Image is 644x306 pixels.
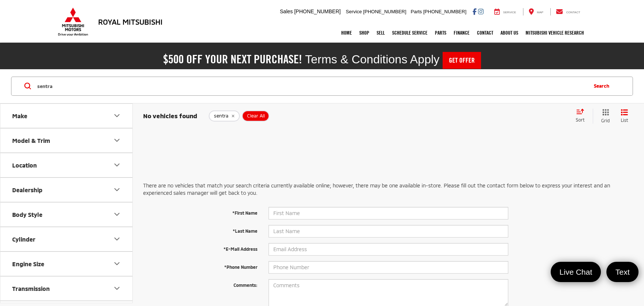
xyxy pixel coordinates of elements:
[305,53,440,66] span: Terms & Conditions Apply
[550,8,586,15] a: Contact
[56,7,90,36] img: Mitsubishi
[621,117,628,123] span: List
[112,210,121,219] div: Body Style
[242,110,269,122] button: Clear All
[138,243,263,252] label: *E-Mail Address
[450,24,473,42] a: Finance
[112,235,121,243] div: Cylinder
[0,153,133,177] button: LocationLocation
[612,267,633,277] span: Text
[503,11,516,14] span: Service
[423,9,466,14] span: [PHONE_NUMBER]
[138,225,263,234] label: *Last Name
[143,182,634,197] p: There are no vehicles that match your search criteria currently available online; however, there ...
[472,8,477,14] a: Facebook: Click to visit our Facebook page
[572,109,593,123] button: Select sort value
[0,252,133,276] button: Engine SizeEngine Size
[138,261,263,270] label: *Phone Number
[269,261,508,274] input: Phone Number
[143,112,197,119] span: No vehicles found
[566,11,580,14] span: Contact
[593,109,615,124] button: Grid View
[473,24,497,42] a: Contact
[163,54,302,64] h2: $500 off your next purchase!
[373,24,388,42] a: Sell
[98,18,163,26] h3: Royal Mitsubishi
[138,207,263,216] label: *First Name
[138,279,263,288] label: Comments:
[346,9,362,14] span: Service
[112,136,121,145] div: Model & Trim
[478,8,484,14] a: Instagram: Click to visit our Instagram page
[209,110,240,122] button: remove sentra
[12,162,37,169] div: Location
[0,129,133,152] button: Model & TrimModel & Trim
[214,113,228,119] span: sentra
[497,24,522,42] a: About Us
[0,277,133,300] button: TransmissionTransmission
[12,211,42,218] div: Body Style
[363,9,406,14] span: [PHONE_NUMBER]
[112,111,121,120] div: Make
[37,77,586,95] input: Search by Make, Model, or Keyword
[615,109,634,124] button: List View
[247,113,265,119] span: Clear All
[388,24,431,42] a: Schedule Service: Opens in a new tab
[523,8,549,15] a: Map
[12,137,50,144] div: Model & Trim
[0,227,133,251] button: CylinderCylinder
[576,117,585,122] span: Sort
[12,186,42,193] div: Dealership
[112,185,121,194] div: Dealership
[606,262,638,282] a: Text
[269,243,508,256] input: Email Address
[411,9,422,14] span: Parts
[443,52,481,69] a: Get Offer
[112,161,121,169] div: Location
[537,11,543,14] span: Map
[112,284,121,293] div: Transmission
[356,24,373,42] a: Shop
[551,262,601,282] a: Live Chat
[269,207,508,219] input: First Name
[12,112,27,119] div: Make
[556,267,596,277] span: Live Chat
[0,203,133,226] button: Body StyleBody Style
[269,225,508,238] input: Last Name
[112,259,121,268] div: Engine Size
[489,8,522,15] a: Service
[280,8,293,14] span: Sales
[586,77,620,95] button: Search
[0,104,133,128] button: MakeMake
[294,8,341,14] span: [PHONE_NUMBER]
[0,178,133,202] button: DealershipDealership
[12,285,50,292] div: Transmission
[12,236,35,243] div: Cylinder
[522,24,588,42] a: Mitsubishi Vehicle Research
[601,117,610,124] span: Grid
[431,24,450,42] a: Parts: Opens in a new tab
[12,260,44,267] div: Engine Size
[337,24,356,42] a: Home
